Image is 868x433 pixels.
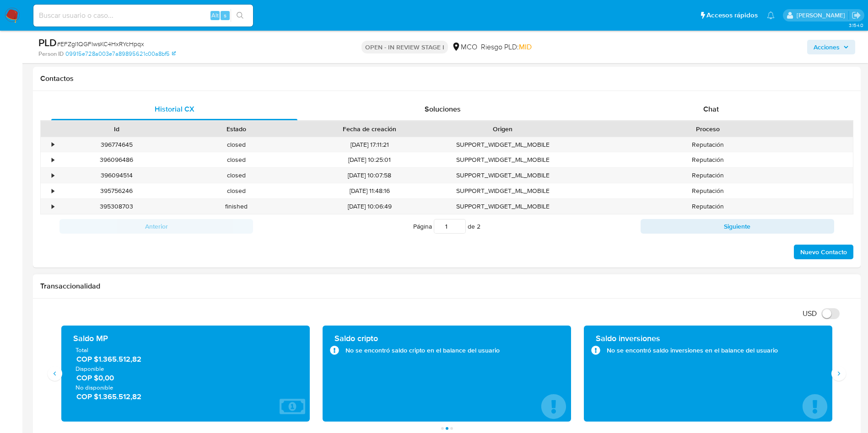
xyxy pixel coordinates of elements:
[40,74,853,83] h1: Contactos
[641,219,834,234] button: Siguiente
[65,50,176,58] a: 09915e728a003e7a89895621c00a8bf5
[52,171,54,180] div: •
[224,11,226,20] span: s
[452,42,477,52] div: MCO
[297,152,443,167] div: [DATE] 10:25:01
[177,199,297,214] div: finished
[52,155,54,164] div: •
[569,124,846,134] div: Proceso
[183,124,290,134] div: Estado
[477,222,480,231] span: 2
[563,152,853,167] div: Reputación
[177,137,297,152] div: closed
[177,168,297,183] div: closed
[800,246,847,258] span: Nuevo Contacto
[563,183,853,198] div: Reputación
[563,137,853,152] div: Reputación
[807,40,855,54] button: Acciones
[57,183,177,198] div: 395756246
[297,183,443,198] div: [DATE] 11:48:16
[797,11,848,20] p: damian.rodriguez@mercadolibre.com
[177,152,297,167] div: closed
[297,168,443,183] div: [DATE] 10:07:58
[481,42,532,52] span: Riesgo PLD:
[57,168,177,183] div: 396094514
[57,39,144,48] span: # EFZgl1QGFlwsKC4HxRYcHpqx
[443,199,563,214] div: SUPPORT_WIDGET_ML_MOBILE
[443,152,563,167] div: SUPPORT_WIDGET_ML_MOBILE
[563,199,853,214] div: Reputación
[155,104,194,114] span: Historial CX
[443,137,563,152] div: SUPPORT_WIDGET_ML_MOBILE
[57,152,177,167] div: 396096486
[443,168,563,183] div: SUPPORT_WIDGET_ML_MOBILE
[703,104,719,114] span: Chat
[231,9,249,22] button: search-icon
[297,137,443,152] div: [DATE] 17:11:21
[211,11,219,20] span: Alt
[303,124,437,134] div: Fecha de creación
[767,11,775,19] a: Notificaciones
[40,282,853,291] h1: Transaccionalidad
[849,21,863,29] span: 3.154.0
[814,40,840,54] span: Acciones
[38,35,57,50] b: PLD
[52,140,54,149] div: •
[443,183,563,198] div: SUPPORT_WIDGET_ML_MOBILE
[563,168,853,183] div: Reputación
[449,124,556,134] div: Origen
[38,50,64,58] b: Person ID
[794,245,853,259] button: Nuevo Contacto
[63,124,170,134] div: Id
[297,199,443,214] div: [DATE] 10:06:49
[413,219,480,234] span: Página de
[52,187,54,195] div: •
[59,219,253,234] button: Anterior
[425,104,461,114] span: Soluciones
[706,11,758,20] span: Accesos rápidos
[57,137,177,152] div: 396774645
[519,42,532,52] span: MID
[361,41,448,53] p: OPEN - IN REVIEW STAGE I
[52,202,54,211] div: •
[852,11,861,20] a: Salir
[177,183,297,198] div: closed
[57,199,177,214] div: 395308703
[33,10,253,21] input: Buscar usuario o caso...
